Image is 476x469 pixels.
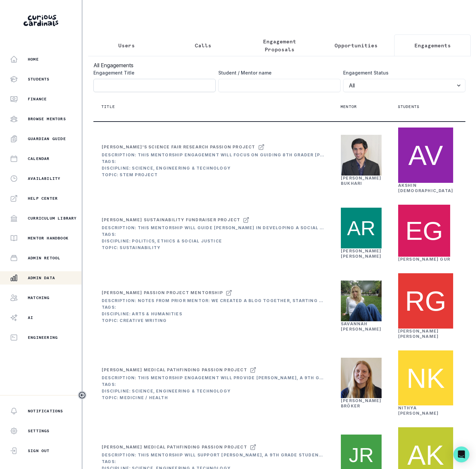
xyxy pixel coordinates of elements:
[102,152,324,158] div: Description: This mentorship engagement will focus on guiding 8th grader [PERSON_NAME] with his [...
[102,444,247,450] div: [PERSON_NAME] Medical Pathfinding Passion Project
[28,116,66,122] p: Browse Mentors
[28,136,66,141] p: Guardian Guide
[28,315,33,320] p: AI
[28,428,50,434] p: Settings
[28,196,58,201] p: Help Center
[102,452,324,458] div: Description: This mentorship will support [PERSON_NAME], a 9th grade student with strong STEM int...
[28,275,55,281] p: Admin Data
[102,305,324,310] div: Tags:
[398,183,453,193] a: Akshin [DEMOGRAPHIC_DATA]
[102,395,324,400] div: Topic: Medicine / Health
[118,41,135,49] p: Users
[102,144,255,150] div: [PERSON_NAME]'s Science Fair Research Passion Project
[93,69,212,76] label: Engagement Title
[398,257,450,262] a: [PERSON_NAME] Gur
[101,104,115,109] p: Title
[28,176,60,181] p: Availability
[341,248,382,259] a: [PERSON_NAME] [PERSON_NAME]
[453,446,469,462] div: Open Intercom Messenger
[102,318,324,323] div: Topic: Creative Writing
[102,232,324,237] div: Tags:
[102,389,324,394] div: Discipline: Science, Engineering & Technology
[102,238,324,244] div: Discipline: Politics, Ethics & Social Justice
[24,15,58,26] img: Curious Cardinals Logo
[341,176,382,186] a: [PERSON_NAME] Bukhari
[398,329,439,339] a: [PERSON_NAME] [PERSON_NAME]
[102,166,324,171] div: Discipline: Science, Engineering & Technology
[102,367,247,373] div: [PERSON_NAME] Medical Pathfinding Passion Project
[102,159,324,164] div: Tags:
[341,321,382,332] a: Savannah [PERSON_NAME]
[28,57,39,62] p: Home
[102,290,223,295] div: [PERSON_NAME] Passion Project Mentorship
[28,335,58,340] p: Engineering
[341,398,382,408] a: [PERSON_NAME] Bröker
[335,41,378,49] p: Opportunities
[28,295,50,300] p: Matching
[341,104,357,109] p: Mentor
[102,311,324,317] div: Discipline: Arts & Humanities
[102,217,240,223] div: [PERSON_NAME] Sustainability Fundraiser Project
[102,172,324,178] div: Topic: STEM Project
[102,225,324,231] div: Description: This mentorship will guide [PERSON_NAME] in developing a social impact project that ...
[102,245,324,250] div: Topic: Sustainability
[78,391,86,399] button: Toggle sidebar
[93,61,465,69] h3: All Engagements
[102,298,324,303] div: Description: Notes from prior mentor: We created a blog together, starting with a mission stateme...
[414,41,451,49] p: Engagements
[28,255,60,261] p: Admin Retool
[218,69,337,76] label: Student / Mentor name
[28,448,50,453] p: Sign Out
[195,41,211,49] p: Calls
[28,216,77,221] p: Curriculum Library
[28,235,69,241] p: Mentor Handbook
[398,405,439,416] a: Nithya [PERSON_NAME]
[28,156,50,161] p: Calendar
[28,77,50,82] p: Students
[398,104,420,109] p: Students
[102,382,324,387] div: Tags:
[102,459,324,464] div: Tags:
[28,408,63,414] p: Notifications
[343,69,461,76] label: Engagement Status
[102,375,324,381] div: Description: This mentorship engagement will provide [PERSON_NAME], a 9th grade student with stro...
[247,37,312,53] p: Engagement Proposals
[28,96,47,102] p: Finance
